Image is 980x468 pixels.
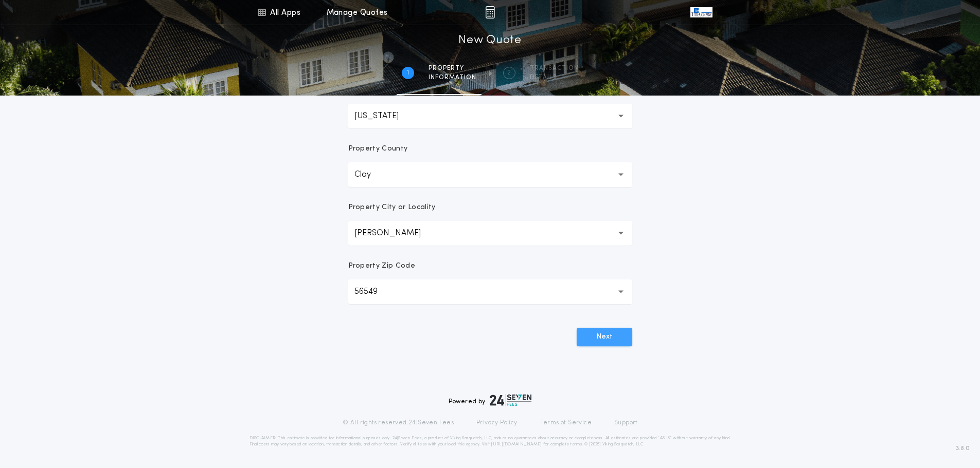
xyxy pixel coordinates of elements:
p: Property County [348,144,408,154]
p: Clay [354,169,387,181]
p: © All rights reserved. 24|Seven Fees [343,419,454,427]
a: Support [614,419,637,427]
p: [US_STATE] [354,110,415,122]
button: [PERSON_NAME] [348,221,632,246]
span: details [530,73,579,82]
p: 56549 [354,286,394,298]
h2: 2 [507,69,511,77]
span: Transaction [530,64,579,72]
h2: 1 [407,69,409,77]
button: 56549 [348,279,632,304]
span: Property [429,64,476,72]
img: img [485,6,495,18]
p: Property Zip Code [348,261,415,271]
p: [PERSON_NAME] [354,227,437,239]
p: DISCLAIMER: This estimate is provided for informational purposes only. 24|Seven Fees, a product o... [250,435,731,447]
a: [URL][DOMAIN_NAME] [491,442,542,446]
a: Terms of Service [540,419,592,427]
img: logo [490,394,532,406]
button: Clay [348,162,632,187]
p: Property City or Locality [348,202,436,213]
h1: New Quote [458,32,521,49]
span: information [429,73,476,82]
img: vs-icon [690,7,712,17]
div: Powered by [449,394,532,406]
button: Next [577,328,632,346]
a: Privacy Policy [476,419,518,427]
button: [US_STATE] [348,104,632,128]
span: 3.8.0 [956,444,970,453]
